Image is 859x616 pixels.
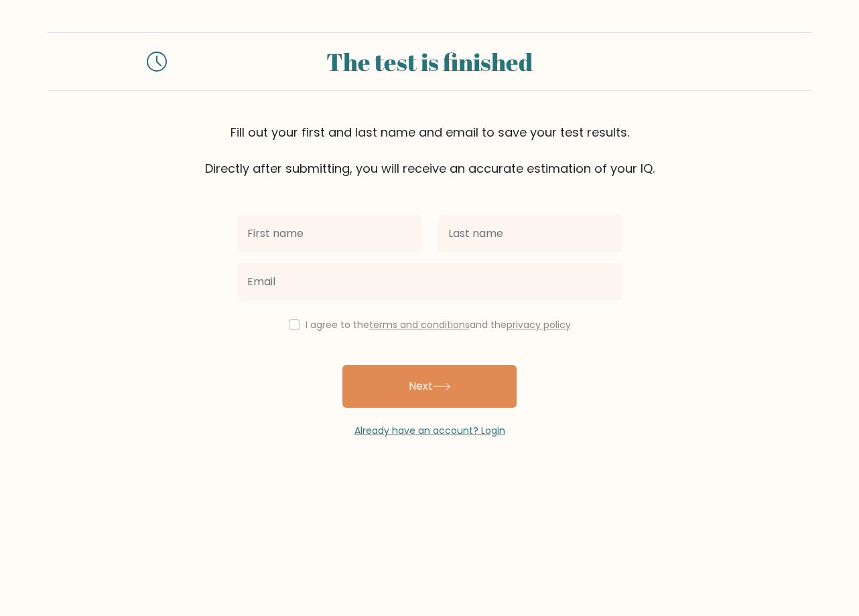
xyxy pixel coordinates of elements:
[48,123,811,177] div: Fill out your first and last name and email to save your test results. Directly after submitting,...
[183,44,676,80] div: The test is finished
[237,215,421,252] input: First name
[342,365,517,408] button: Next
[507,318,571,331] a: privacy policy
[438,215,622,252] input: Last name
[354,424,505,437] a: Already have an account? Login
[306,318,571,331] label: I agree to the and the
[237,263,622,301] input: Email
[369,318,470,331] a: terms and conditions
